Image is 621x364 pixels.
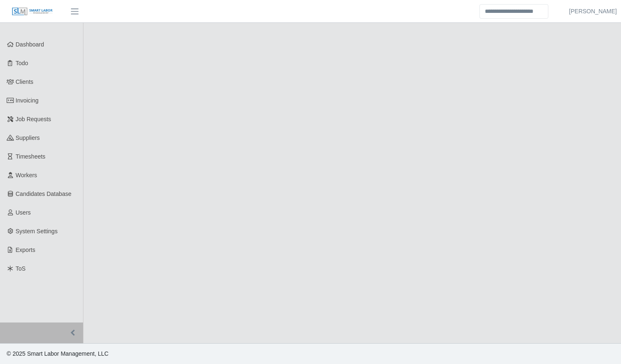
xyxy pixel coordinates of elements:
[16,78,34,85] span: Clients
[16,116,51,122] span: Job Requests
[16,209,31,216] span: Users
[7,350,108,357] span: © 2025 Smart Labor Management, LLC
[16,172,37,178] span: Workers
[479,4,548,19] input: Search
[16,265,26,272] span: ToS
[16,191,72,197] span: Candidates Database
[12,7,53,16] img: SLM Logo
[16,97,39,104] span: Invoicing
[569,7,617,16] a: [PERSON_NAME]
[16,134,40,141] span: Suppliers
[16,41,44,48] span: Dashboard
[16,247,35,253] span: Exports
[16,153,46,160] span: Timesheets
[16,60,28,66] span: Todo
[16,228,58,235] span: System Settings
